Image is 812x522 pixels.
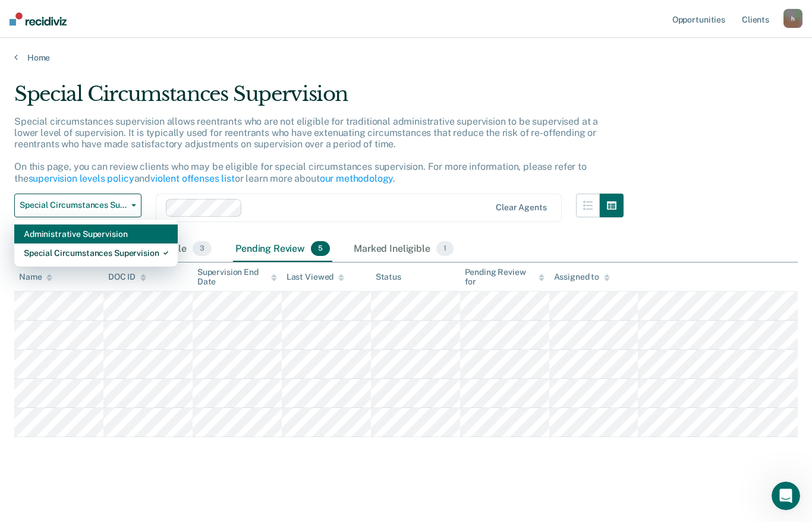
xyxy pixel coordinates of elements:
div: Pending Review5 [233,236,332,262]
span: Special Circumstances Supervision [20,200,127,210]
span: 3 [193,241,212,257]
button: Special Circumstances Supervision [14,194,141,217]
iframe: Intercom live chat [772,482,800,510]
div: Special Circumstances Supervision [14,82,624,116]
div: Last Viewed [287,272,344,282]
img: Recidiviz [10,12,67,26]
div: Name [19,272,52,282]
a: Home [14,52,798,63]
div: Clear agents [496,203,546,213]
div: Special Circumstances Supervision [24,243,168,262]
a: our methodology [320,173,394,184]
div: Pending Review for [465,267,545,287]
div: Administrative Supervision [24,224,168,243]
p: Special circumstances supervision allows reentrants who are not eligible for traditional administ... [14,116,598,184]
div: DOC ID [108,272,146,282]
div: Status [376,272,401,282]
span: 1 [436,241,454,257]
div: Supervision End Date [197,267,277,287]
div: Marked Ineligible1 [351,236,456,262]
a: supervision levels policy [29,173,134,184]
div: Assigned to [554,272,610,282]
button: h [783,9,802,28]
a: violent offenses list [150,173,235,184]
span: 5 [311,241,330,257]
